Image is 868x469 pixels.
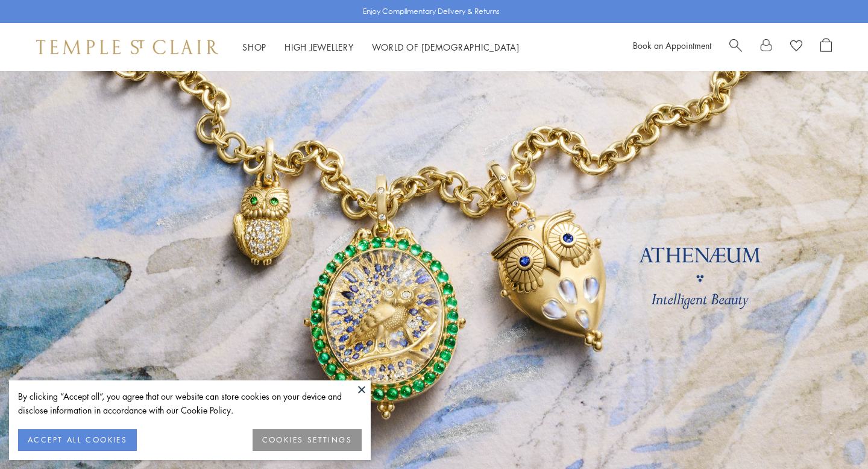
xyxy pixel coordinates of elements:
[820,38,832,56] a: Open Shopping Bag
[253,429,362,451] button: COOKIES SETTINGS
[18,429,137,451] button: ACCEPT ALL COOKIES
[36,40,218,54] img: Temple St. Clair
[18,389,362,417] div: By clicking “Accept all”, you agree that our website can store cookies on your device and disclos...
[790,38,802,56] a: View Wishlist
[285,41,354,53] a: High JewelleryHigh Jewellery
[808,412,856,457] iframe: Gorgias live chat messenger
[633,39,711,51] a: Book an Appointment
[242,40,520,55] nav: Main navigation
[363,5,500,17] p: Enjoy Complimentary Delivery & Returns
[372,41,520,53] a: World of [DEMOGRAPHIC_DATA]World of [DEMOGRAPHIC_DATA]
[242,41,266,53] a: ShopShop
[729,38,742,56] a: Search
